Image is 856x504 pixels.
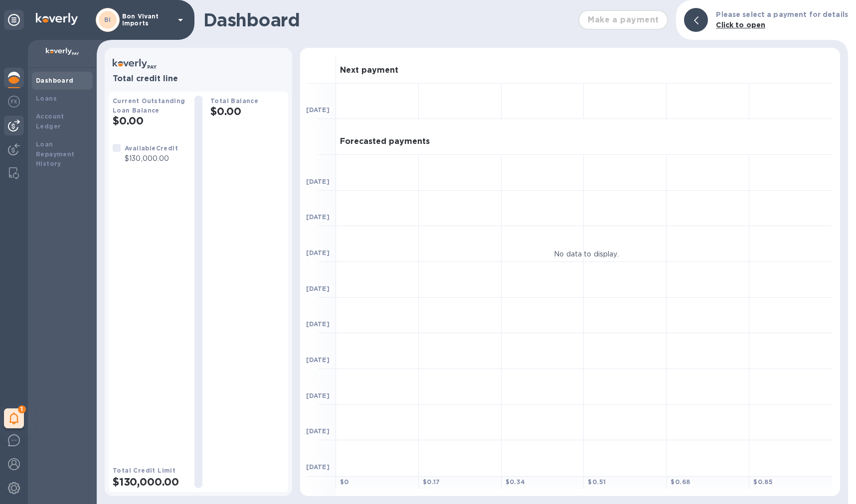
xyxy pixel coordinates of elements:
p: No data to display. [554,249,619,259]
h2: $0.00 [113,115,186,127]
img: Logo [36,13,78,25]
b: [DATE] [306,463,330,471]
b: $ 0.68 [671,478,690,486]
p: $130,000.00 [125,153,178,164]
b: Dashboard [36,77,74,84]
img: Foreign exchange [8,96,20,108]
b: $ 0.17 [423,478,440,486]
b: [DATE] [306,249,330,256]
b: $ 0.85 [753,478,773,486]
b: [DATE] [306,106,330,114]
h3: Forecasted payments [340,137,430,146]
b: Available Credit [125,144,178,152]
h3: Total credit line [113,74,284,84]
b: Loans [36,95,57,102]
span: 1 [18,405,26,413]
h2: $0.00 [210,105,284,118]
b: $ 0 [340,478,349,486]
b: Click to open [716,21,765,29]
b: [DATE] [306,356,330,364]
h3: Next payment [340,66,398,75]
div: Unpin categories [4,10,24,30]
b: [DATE] [306,392,330,399]
b: Current Outstanding Loan Balance [113,97,185,114]
h2: $130,000.00 [113,476,186,488]
b: BI [104,16,111,23]
b: $ 0.51 [588,478,606,486]
b: Total Credit Limit [113,467,175,474]
b: [DATE] [306,178,330,185]
b: $ 0.34 [506,478,525,486]
b: Total Balance [210,97,258,105]
b: [DATE] [306,320,330,328]
b: Loan Repayment History [36,140,75,168]
b: [DATE] [306,427,330,435]
b: [DATE] [306,213,330,221]
p: Bon Vivant Imports [122,13,172,27]
b: [DATE] [306,285,330,292]
b: Account Ledger [36,113,64,130]
h1: Dashboard [203,9,573,30]
b: Please select a payment for details [716,10,848,18]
